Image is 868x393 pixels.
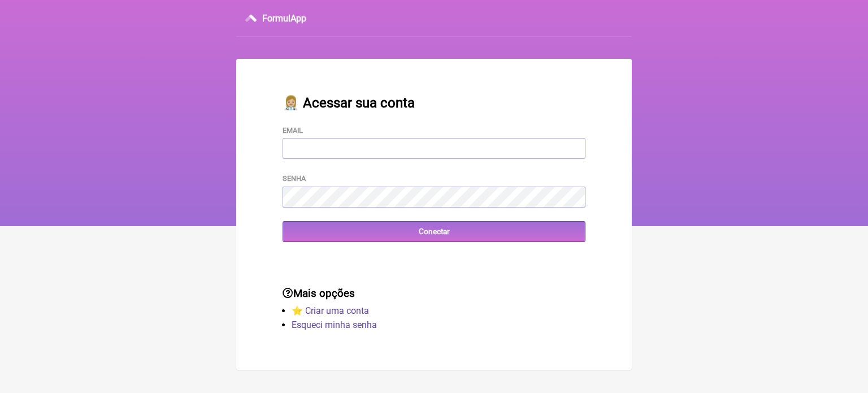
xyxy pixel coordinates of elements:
[292,319,377,330] a: Esqueci minha senha
[283,221,585,242] input: Conectar
[262,13,306,24] h3: FormulApp
[292,305,369,316] a: ⭐️ Criar uma conta
[283,174,306,183] label: Senha
[283,95,585,111] h2: 👩🏼‍⚕️ Acessar sua conta
[283,126,303,135] label: Email
[283,287,585,300] h3: Mais opções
